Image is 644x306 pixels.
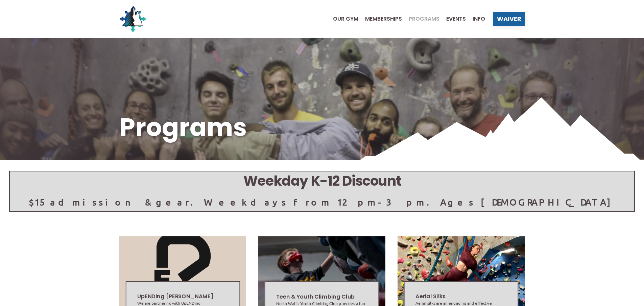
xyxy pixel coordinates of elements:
span: Waiver [497,16,521,22]
h5: Weekday K-12 Discount [10,171,634,191]
span: Memberships [365,16,402,22]
span: Info [473,16,485,22]
a: Events [439,16,466,22]
span: Events [446,16,466,22]
p: $15 admission & gear. Weekdays from 12pm-3pm. Ages [DEMOGRAPHIC_DATA] [10,197,634,207]
img: North Wall Logo [119,5,146,32]
h2: Teen & Youth Climbing Club [276,293,367,301]
a: Info [466,16,485,22]
a: Waiver [493,12,525,26]
h2: UpENDing [PERSON_NAME] [137,293,228,301]
h2: Aerial Silks [415,293,507,301]
span: Our Gym [333,16,358,22]
span: Programs [409,16,439,22]
a: Programs [402,16,439,22]
a: Memberships [358,16,402,22]
a: Our Gym [326,16,358,22]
